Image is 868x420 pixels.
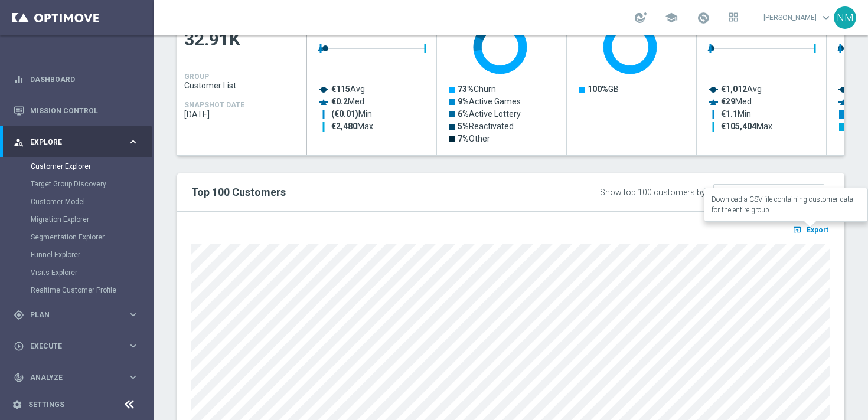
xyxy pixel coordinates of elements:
[588,84,608,94] tspan: 100%
[331,109,372,119] text: Min
[458,84,496,94] text: Churn
[458,97,521,106] text: Active Games
[12,399,22,410] i: settings
[31,211,152,228] div: Migration Explorer
[128,309,139,320] i: keyboard_arrow_right
[128,136,139,147] i: keyboard_arrow_right
[13,106,139,116] button: Mission Control
[31,232,123,242] a: Segmentation Explorer
[31,264,152,281] div: Visits Explorer
[458,134,490,143] text: Other
[331,122,357,131] tspan: €2,480
[331,97,364,106] text: Med
[31,215,123,224] a: Migration Explorer
[30,343,128,350] span: Execute
[458,122,469,131] tspan: 5%
[13,373,139,382] button: track_changes Analyze keyboard_arrow_right
[31,197,123,206] a: Customer Model
[14,95,139,126] div: Mission Control
[184,81,300,90] span: Customer List
[13,310,139,320] button: gps_fixed Plan keyboard_arrow_right
[31,228,152,246] div: Segmentation Explorer
[331,97,348,106] tspan: €0.2
[331,122,373,131] text: Max
[30,139,128,146] span: Explore
[792,225,805,234] i: open_in_browser
[14,310,128,320] div: Plan
[458,122,514,131] text: Reactivated
[762,9,834,27] a: [PERSON_NAME]keyboard_arrow_down
[31,193,152,211] div: Customer Model
[13,75,139,84] button: equalizer Dashboard
[14,341,128,352] div: Execute
[28,401,64,408] a: Settings
[13,342,139,351] button: play_circle_outline Execute keyboard_arrow_right
[721,84,747,94] tspan: €1,012
[13,137,139,147] button: person_search Explore keyboard_arrow_right
[184,101,244,109] h4: SNAPSHOT DATE
[31,179,123,189] a: Target Group Discovery
[31,286,123,295] a: Realtime Customer Profile
[128,372,139,383] i: keyboard_arrow_right
[30,64,139,95] a: Dashboard
[184,110,300,119] span: 2025-10-13
[791,222,830,237] button: open_in_browser Export
[458,109,521,119] text: Active Lottery
[665,11,678,24] span: school
[30,95,139,126] a: Mission Control
[14,137,24,147] i: person_search
[600,188,706,198] div: Show top 100 customers by
[820,11,833,24] span: keyboard_arrow_down
[14,74,24,85] i: equalizer
[331,84,350,94] tspan: €115
[30,374,128,381] span: Analyze
[31,246,152,264] div: Funnel Explorer
[14,372,128,383] div: Analyze
[458,134,469,143] tspan: 7%
[31,281,152,299] div: Realtime Customer Profile
[31,157,152,175] div: Customer Explorer
[30,311,128,319] span: Plan
[834,6,856,29] div: NM
[31,175,152,193] div: Target Group Discovery
[177,11,307,155] div: Press SPACE to select this row.
[14,64,139,95] div: Dashboard
[14,372,24,383] i: track_changes
[31,250,123,260] a: Funnel Explorer
[458,84,474,94] tspan: 73%
[721,122,757,131] tspan: €105,404
[31,162,123,171] a: Customer Explorer
[331,84,365,94] text: Avg
[458,97,469,106] tspan: 9%
[721,109,738,119] tspan: €1.1
[721,97,752,106] text: Med
[721,97,735,106] tspan: €29
[184,73,209,81] h4: GROUP
[721,122,772,131] text: Max
[14,341,24,352] i: play_circle_outline
[721,109,751,119] text: Min
[191,185,557,199] h2: Top 100 Customers
[721,84,762,94] text: Avg
[128,340,139,352] i: keyboard_arrow_right
[331,109,358,119] tspan: (€0.01)
[184,28,300,51] span: 32.91K
[31,268,123,277] a: Visits Explorer
[14,310,24,320] i: gps_fixed
[458,109,469,119] tspan: 6%
[807,226,828,234] span: Export
[588,84,619,94] text: GB
[14,137,128,147] div: Explore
